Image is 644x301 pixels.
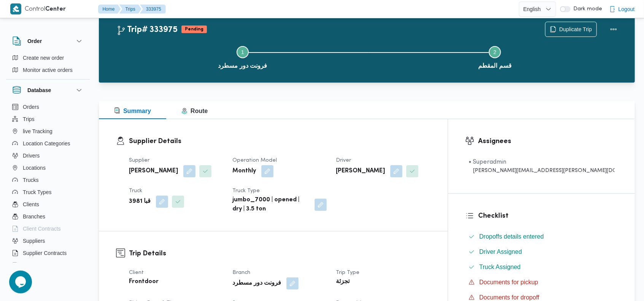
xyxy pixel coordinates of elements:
button: Trucks [9,174,87,186]
button: Duplicate Trip [545,22,597,37]
button: Dropoffs details entered [466,231,618,243]
span: فرونت دور مسطرد [218,61,267,70]
b: فرونت دور مسطرد [232,279,281,288]
span: Documents for pickup [479,279,538,285]
b: Center [46,6,66,12]
span: Truck Assigned [479,264,521,270]
span: Truck Type [232,188,260,193]
b: Frontdoor [129,277,159,287]
b: Monthly [232,167,256,176]
span: Drivers [23,151,40,160]
h3: Trip Details [129,248,431,259]
span: Client Contracts [23,224,61,233]
span: Branch [232,270,250,275]
button: Truck Assigned [466,261,618,273]
button: Client Contracts [9,223,87,235]
h3: Database [27,86,51,95]
span: Documents for dropoff [479,294,539,301]
b: [PERSON_NAME] [129,167,178,176]
button: Logout [606,2,638,17]
button: Suppliers [9,235,87,247]
button: فرونت دور مسطرد [116,37,369,76]
button: Driver Assigned [466,246,618,258]
button: Drivers [9,150,87,162]
button: Home [98,5,121,14]
span: live Tracking [23,127,52,136]
span: Logout [619,5,635,14]
span: Location Categories [23,139,70,148]
span: Operation Model [232,158,277,163]
span: Clients [23,200,39,209]
span: Duplicate Trip [559,25,592,34]
span: Documents for pickup [479,278,538,287]
div: Database [6,101,90,266]
button: Location Categories [9,137,87,150]
span: Devices [23,261,42,270]
span: Truck [129,188,142,193]
span: Supplier [129,158,149,163]
button: Database [12,86,84,95]
span: Orders [23,102,39,111]
span: Route [181,108,208,114]
span: Supplier Contracts [23,248,67,258]
button: 333975 [140,5,166,14]
span: • Superadmin mohamed.nabil@illa.com.eg [469,158,615,175]
span: Locations [23,163,46,172]
div: Order [6,52,90,79]
button: Order [12,37,84,46]
span: Driver Assigned [479,248,522,255]
button: Clients [9,198,87,210]
b: jumbo_7000 | opened | dry | 3.5 ton [232,196,309,214]
span: Suppliers [23,236,45,245]
button: live Tracking [9,125,87,137]
button: Devices [9,259,87,271]
button: Trips [9,113,87,125]
button: Branches [9,210,87,223]
span: 1 [241,49,244,55]
span: Trips [23,115,35,124]
button: قسم المقطم [369,37,622,76]
span: Truck Types [23,188,51,197]
span: Dropoffs details entered [479,233,544,240]
span: 2 [493,49,496,55]
span: Driver Assigned [479,247,522,256]
span: Pending [181,25,207,33]
span: Create new order [23,53,64,62]
iframe: chat widget [8,271,32,293]
button: Locations [9,162,87,174]
b: قبا 3981 [129,197,151,206]
button: Actions [606,22,621,37]
span: Driver [336,158,351,163]
h3: Assignees [478,136,618,147]
span: Truck Assigned [479,263,521,272]
button: Trips [119,5,142,14]
b: تجزئة [336,277,350,287]
h3: Checklist [478,211,618,221]
button: Create new order [9,52,87,64]
span: قسم المقطم [479,61,512,70]
b: [PERSON_NAME] [336,167,385,176]
h2: Trip# 333975 [116,25,178,35]
img: X8yXhbKr1z7QwAAAABJRU5ErkJggg== [10,3,21,14]
div: • Superadmin [469,158,615,167]
span: Client [129,270,144,275]
span: Dropoffs details entered [479,232,544,241]
button: Truck Types [9,186,87,198]
span: Summary [114,108,151,114]
button: Documents for pickup [466,276,618,288]
h3: Supplier Details [129,136,431,147]
button: Orders [9,101,87,113]
span: Monitor active orders [23,65,73,75]
button: Supplier Contracts [9,247,87,259]
div: [PERSON_NAME][EMAIL_ADDRESS][PERSON_NAME][DOMAIN_NAME] [469,167,615,175]
span: Branches [23,212,45,221]
button: Monitor active orders [9,64,87,76]
span: Trip Type [336,270,359,275]
span: Dark mode [571,6,603,12]
b: Pending [185,27,204,32]
h3: Order [27,37,42,46]
span: Trucks [23,175,38,185]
